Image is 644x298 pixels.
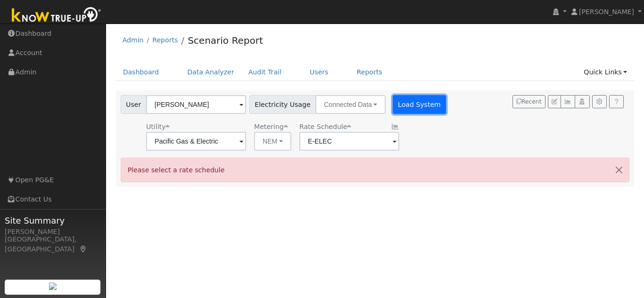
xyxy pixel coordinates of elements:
input: Select a Rate Schedule [299,132,399,151]
button: Edit User [548,95,561,108]
span: [PERSON_NAME] [579,8,634,16]
a: Data Analyzer [180,64,241,81]
button: Recent [512,95,545,108]
button: NEM [254,132,291,151]
span: User [121,95,147,114]
a: Audit Trail [241,64,289,81]
a: Reports [350,64,389,81]
button: Login As [575,95,589,108]
button: Connected Data [315,95,386,114]
a: Dashboard [116,64,166,81]
a: Reports [152,36,178,44]
span: Please select a rate schedule [128,166,225,174]
input: Select a Utility [146,132,246,151]
div: [PERSON_NAME] [5,227,101,237]
a: Help Link [609,95,624,108]
img: retrieve [49,282,57,290]
a: Quick Links [577,64,634,81]
span: Site Summary [5,214,101,227]
span: Electricity Usage [249,95,316,114]
img: Know True-Up [7,5,106,26]
a: Admin [123,36,144,44]
input: Select a User [146,95,246,114]
button: Multi-Series Graph [561,95,575,108]
button: Close [609,158,629,181]
a: Users [303,64,336,81]
button: Settings [592,95,607,108]
a: Scenario Report [188,35,263,46]
a: Map [79,245,88,253]
span: Alias: HEV2A [299,123,351,130]
div: Metering [254,122,291,132]
button: Load System [393,95,446,114]
div: Utility [146,122,246,132]
div: [GEOGRAPHIC_DATA], [GEOGRAPHIC_DATA] [5,234,101,254]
